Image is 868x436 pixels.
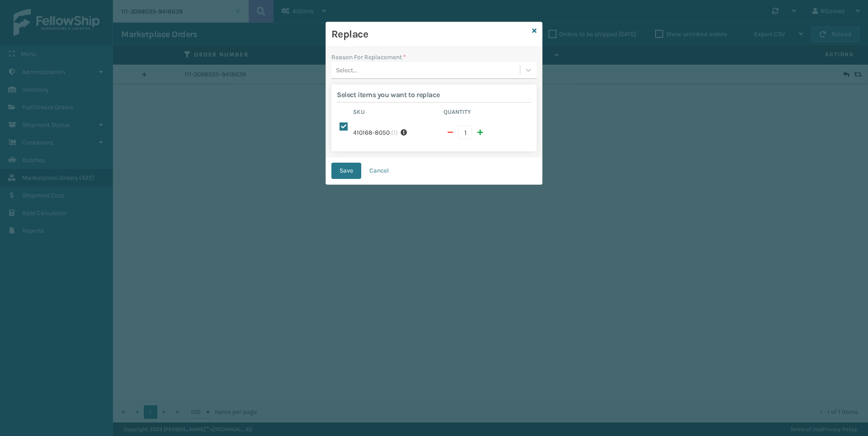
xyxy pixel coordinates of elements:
span: ( 1 ) [391,128,398,137]
button: Save [331,163,361,179]
th: Quantity [441,108,531,119]
h2: Select items you want to replace [337,90,531,99]
button: Cancel [361,163,397,179]
label: Reason For Replacement [331,52,406,62]
h3: Replace [331,28,528,41]
label: 410168-8050 [353,128,390,137]
div: Select... [336,66,357,75]
th: Sku [350,108,441,119]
